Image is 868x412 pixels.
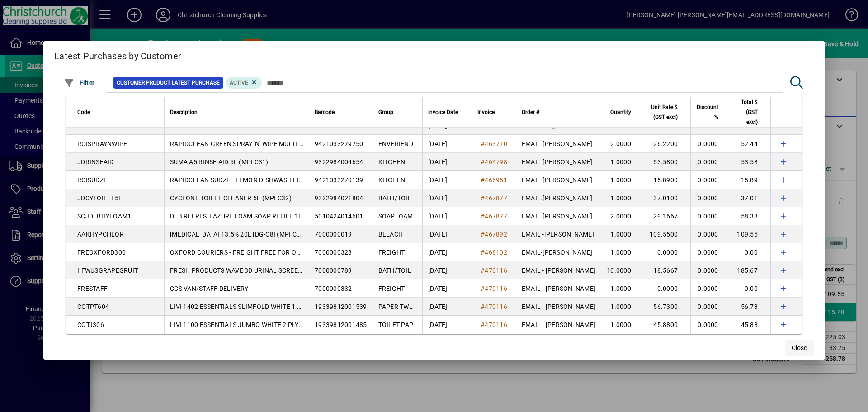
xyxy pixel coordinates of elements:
[644,135,690,153] td: 26.2200
[315,122,367,129] span: 19414223005946
[315,285,352,292] span: 7000000332
[422,225,472,243] td: [DATE]
[690,135,731,153] td: 0.0000
[481,158,485,166] span: #
[690,298,731,316] td: 0.0000
[644,279,690,298] td: 0.0000
[485,231,507,238] span: 467892
[731,316,770,334] td: 45.88
[315,107,367,117] div: Barcode
[378,231,403,238] span: BLEACH
[485,303,507,310] span: 470116
[378,107,393,117] span: Group
[378,303,413,310] span: PAPER TWL
[378,140,413,147] span: ENVFRIEND
[477,175,510,185] a: #466951
[481,140,485,147] span: #
[77,140,127,147] span: RCISPRAYNWIPE
[485,140,507,147] span: 463770
[644,243,690,261] td: 0.0000
[601,316,644,334] td: 1.0000
[644,316,690,334] td: 45.8800
[477,211,510,221] a: #467877
[481,303,485,310] span: #
[644,153,690,171] td: 53.5800
[315,158,363,166] span: 9322984004654
[226,77,262,89] mat-chip: Product Activation Status: Active
[170,285,249,292] span: CCS VAN/STAFF DELIVERY
[481,176,485,184] span: #
[516,225,601,243] td: EMAIL -[PERSON_NAME]
[315,194,363,202] span: 9322984021804
[644,225,690,243] td: 109.5500
[378,194,411,202] span: BATH/TOIL
[644,207,690,225] td: 29.1667
[601,207,644,225] td: 2.0000
[737,97,766,127] div: Total $ (GST excl)
[601,189,644,207] td: 1.0000
[650,102,678,122] span: Unit Rate $ (GST excl)
[378,107,417,117] div: Group
[516,153,601,171] td: EMAIL-[PERSON_NAME]
[731,243,770,261] td: 0.00
[422,207,472,225] td: [DATE]
[792,343,807,353] span: Close
[315,213,363,220] span: 5010424014601
[785,340,814,356] button: Close
[378,321,414,328] span: TOILET PAP
[610,107,631,117] span: Quantity
[731,189,770,207] td: 37.01
[696,102,718,122] span: Discount %
[422,171,472,189] td: [DATE]
[601,171,644,189] td: 1.0000
[516,207,601,225] td: EMAIL.[PERSON_NAME]
[378,213,413,220] span: SOAPFOAM
[378,158,406,166] span: KITCHEN
[644,189,690,207] td: 37.0100
[607,107,639,117] div: Quantity
[315,176,363,184] span: 9421033270139
[601,261,644,279] td: 10.0000
[481,213,485,220] span: #
[170,303,383,310] span: LIVI 1402 ESSENTIALS SLIMFOLD WHITE 1 PLY PAPER TOWEL 200S X 20
[170,140,367,147] span: RAPIDCLEAN GREEN SPRAY 'N' WIPE MULTI-PURPOSE CLEANER 5L
[601,243,644,261] td: 1.0000
[77,249,126,256] span: FREOXFORD300
[77,303,109,310] span: COTPT604
[77,107,90,117] span: Code
[61,75,97,91] button: Filter
[170,158,269,166] span: SUMA A5 RINSE AID 5L (MPI C31)
[650,102,686,122] div: Unit Rate $ (GST excl)
[481,321,485,328] span: #
[731,207,770,225] td: 58.33
[644,261,690,279] td: 18.5667
[731,279,770,298] td: 0.00
[690,225,731,243] td: 0.0000
[516,243,601,261] td: EMAIL-[PERSON_NAME]
[731,153,770,171] td: 53.58
[477,247,510,257] a: #468102
[77,158,114,166] span: JDRINSEAID
[378,122,417,129] span: DISPENSERP
[477,107,510,117] div: Invoice
[315,303,367,310] span: 19339812001539
[485,267,507,274] span: 470116
[481,231,485,238] span: #
[485,285,507,292] span: 470116
[422,298,472,316] td: [DATE]
[378,249,405,256] span: FREIGHT
[315,107,335,117] span: Barcode
[481,267,485,274] span: #
[690,171,731,189] td: 0.0000
[428,107,458,117] span: Invoice Date
[481,122,485,129] span: #
[477,320,510,330] a: #470116
[477,284,510,294] a: #470116
[516,189,601,207] td: EMAIL.[PERSON_NAME]
[485,158,507,166] span: 464798
[315,267,352,274] span: 7000000789
[690,243,731,261] td: 0.0000
[731,135,770,153] td: 52.44
[170,107,303,117] div: Description
[731,225,770,243] td: 109.55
